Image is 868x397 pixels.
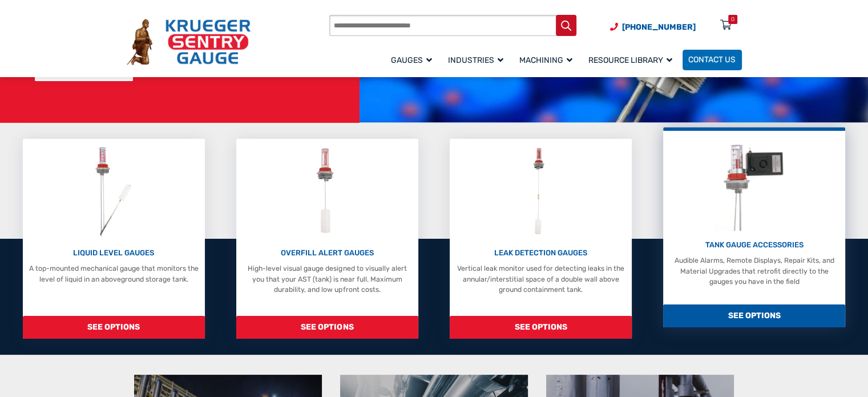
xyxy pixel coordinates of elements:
a: Phone Number (920) 434-8860 [610,21,696,33]
a: Liquid Level Gauges LIQUID LEVEL GAUGES A top-mounted mechanical gauge that monitors the level of... [23,139,205,339]
p: TANK GAUGE ACCESSORIES [668,239,841,251]
a: Overfill Alert Gauges OVERFILL ALERT GAUGES High-level visual gauge designed to visually alert yo... [236,139,418,339]
a: Resource Library [583,48,683,71]
p: A top-mounted mechanical gauge that monitors the level of liquid in an aboveground storage tank. [27,263,200,284]
span: SEE OPTIONS [23,316,205,339]
span: SEE OPTIONS [450,316,632,339]
a: Gauges [385,48,442,71]
a: Tank Gauge Accessories TANK GAUGE ACCESSORIES Audible Alarms, Remote Displays, Repair Kits, and M... [663,127,845,327]
a: Leak Detection Gauges LEAK DETECTION GAUGES Vertical leak monitor used for detecting leaks in the... [450,139,632,339]
img: Krueger Sentry Gauge [127,19,251,65]
span: Industries [448,55,503,65]
p: LEAK DETECTION GAUGES [455,247,627,259]
span: Machining [519,55,572,65]
img: Overfill Alert Gauges [305,144,349,239]
span: Gauges [391,55,432,65]
p: LIQUID LEVEL GAUGES [27,247,200,259]
span: [PHONE_NUMBER] [622,22,696,32]
p: High-level visual gauge designed to visually alert you that your AST (tank) is near full. Maximum... [241,263,413,295]
a: Machining [514,48,583,71]
p: OVERFILL ALERT GAUGES [241,247,413,259]
p: Audible Alarms, Remote Displays, Repair Kits, and Material Upgrades that retrofit directly to the... [668,255,841,287]
span: Contact Us [688,55,736,65]
img: Tank Gauge Accessories [714,136,794,231]
img: Leak Detection Gauges [521,144,560,239]
img: Liquid Level Gauges [87,144,140,239]
span: SEE OPTIONS [236,316,418,339]
p: Vertical leak monitor used for detecting leaks in the annular/interstitial space of a double wall... [455,263,627,295]
a: Contact Us [683,50,742,70]
div: 0 [731,15,734,24]
span: Resource Library [588,55,672,65]
span: SEE OPTIONS [663,304,845,328]
a: Industries [442,48,514,71]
